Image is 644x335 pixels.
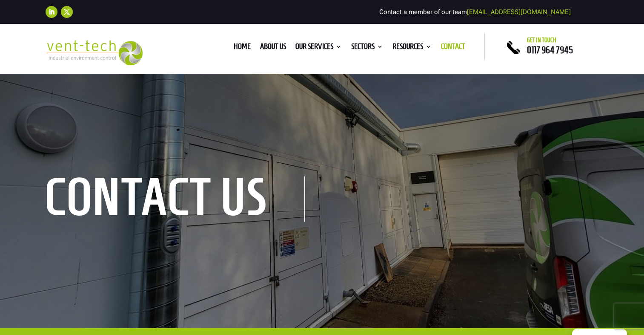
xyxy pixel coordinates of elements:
a: [EMAIL_ADDRESS][DOMAIN_NAME] [467,8,571,16]
a: About us [260,43,286,53]
a: Home [234,43,251,53]
a: Resources [392,43,432,53]
img: 2023-09-27T08_35_16.549ZVENT-TECH---Clear-background [46,40,143,65]
a: Follow on LinkedIn [46,6,57,18]
a: Contact [441,43,465,53]
h1: contact us [46,176,305,222]
a: Our Services [295,43,342,53]
a: Follow on X [61,6,73,18]
a: Sectors [351,43,383,53]
span: Get in touch [527,37,556,43]
a: 0117 964 7945 [527,45,573,55]
span: Contact a member of our team [379,8,571,16]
